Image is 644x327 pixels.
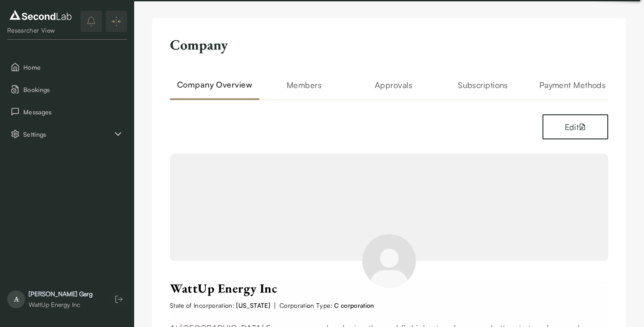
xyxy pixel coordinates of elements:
[23,130,113,139] span: Settings
[7,290,25,308] span: A
[23,63,123,72] span: Home
[349,79,438,100] h2: Approvals
[29,289,93,298] div: [PERSON_NAME] Garg
[23,107,123,117] span: Messages
[236,302,270,309] span: [US_STATE]
[542,114,608,139] button: Edit
[170,36,228,54] h2: Company
[7,80,127,99] button: Bookings
[362,234,416,288] img: WattUp Energy Inc
[106,11,127,32] button: Expand/Collapse sidebar
[170,281,277,296] span: WattUp Energy Inc
[259,79,349,100] h2: Members
[7,8,74,22] img: logo
[170,79,259,100] h2: Company Overview
[170,300,608,311] div: |
[528,79,617,100] h2: Payment Methods
[80,11,102,32] button: notifications
[170,301,270,310] span: State of Incorporation:
[23,85,123,94] span: Bookings
[280,301,374,310] span: Corporation Type:
[334,302,374,309] span: C corporation
[7,26,74,35] div: Researcher View
[7,58,127,76] button: Home
[7,125,127,143] button: Settings
[29,300,93,309] div: WattUp Energy Inc
[7,102,127,121] button: Messages
[111,291,127,307] button: Log out
[7,125,127,143] div: Settings sub items
[438,79,528,100] h2: Subscriptions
